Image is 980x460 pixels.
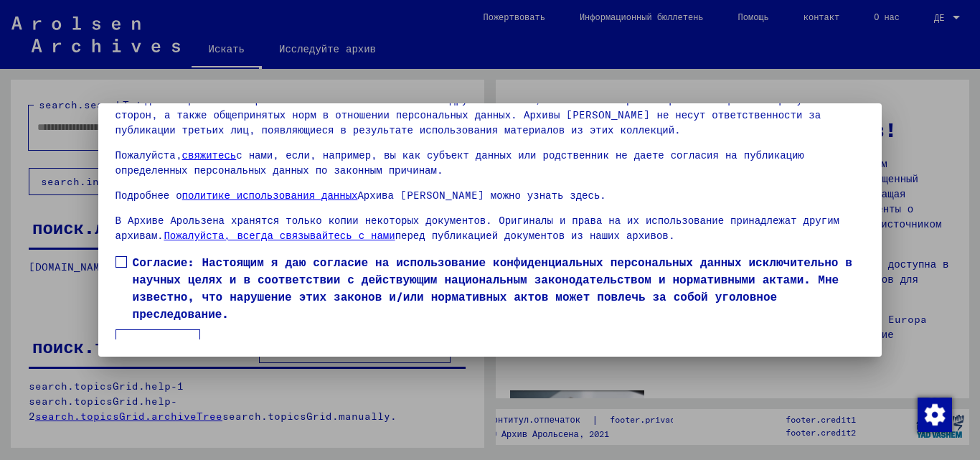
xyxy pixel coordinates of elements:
font: Я согласен [128,337,189,349]
font: Согласие: Настоящим я даю согласие на использование конфиденциальных персональных данных исключит... [133,255,852,321]
img: Изменить согласие [918,398,952,432]
font: Пожалуйста, [116,149,182,161]
a: свяжитесь [182,149,237,161]
font: с нами, если, например, вы как субъект данных или родственник не даете согласия на публикацию опр... [116,149,804,177]
font: Архива [PERSON_NAME] можно узнать здесь. [357,189,606,202]
button: Я согласен [116,329,201,357]
a: Пожалуйста, всегда связывайтесь с нами [164,229,395,242]
font: В Архиве Арользена хранятся только копии некоторых документов. Оригиналы и права на их использова... [116,214,839,242]
font: перед публикацией документов из наших архивов. [395,229,675,242]
a: политике использования данных [182,189,358,202]
font: Подробнее о [116,189,182,202]
div: Изменить согласие [917,397,951,431]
